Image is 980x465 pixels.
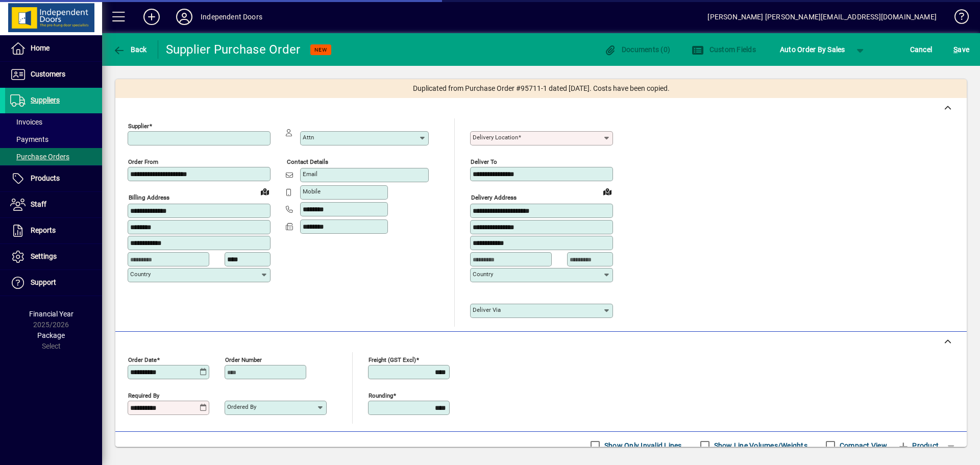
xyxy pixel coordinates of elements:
div: [PERSON_NAME] [PERSON_NAME][EMAIL_ADDRESS][DOMAIN_NAME] [707,9,937,25]
app-page-header-button: Back [102,40,158,59]
mat-label: Order number [225,356,262,363]
a: Home [5,36,102,61]
span: Auto Order By Sales [780,41,845,58]
span: Financial Year [29,310,73,318]
span: Home [31,44,50,52]
a: View on map [257,183,273,200]
span: NEW [314,46,327,53]
mat-label: Country [473,271,493,278]
span: Package [37,331,65,339]
label: Show Line Volumes/Weights [712,440,807,451]
mat-label: Deliver via [473,306,501,313]
a: Invoices [5,113,102,131]
span: Product [897,437,939,454]
mat-label: Ordered by [227,403,256,410]
a: Support [5,270,102,296]
a: Knowledge Base [947,2,967,35]
button: Auto Order By Sales [775,40,850,59]
a: Products [5,166,102,191]
mat-label: Deliver To [471,158,497,165]
span: Products [31,174,60,182]
span: Invoices [10,118,42,126]
mat-label: Order from [128,158,158,165]
mat-label: Delivery Location [473,134,518,141]
button: Cancel [908,40,935,59]
mat-label: Country [130,271,151,278]
span: ave [953,41,969,58]
a: Staff [5,192,102,217]
span: Documents (0) [604,45,670,54]
button: Custom Fields [689,40,758,59]
a: Reports [5,218,102,243]
span: Customers [31,70,65,78]
span: Duplicated from Purchase Order #95711-1 dated [DATE]. Costs have been copied. [413,83,670,94]
button: Back [110,40,150,59]
span: Settings [31,252,57,260]
button: Profile [168,8,201,26]
span: Suppliers [31,96,60,104]
a: Customers [5,62,102,87]
button: Save [951,40,972,59]
mat-label: Rounding [369,391,393,399]
label: Compact View [838,440,887,451]
mat-label: Mobile [303,188,321,195]
button: Documents (0) [601,40,673,59]
label: Show Only Invalid Lines [602,440,682,451]
a: View on map [599,183,616,200]
a: Payments [5,131,102,148]
span: Cancel [910,41,933,58]
span: S [953,45,958,54]
div: Supplier Purchase Order [166,41,301,58]
span: Payments [10,135,48,143]
span: Purchase Orders [10,153,69,161]
a: Settings [5,244,102,270]
mat-label: Attn [303,134,314,141]
mat-label: Email [303,170,317,178]
button: Add [135,8,168,26]
span: Support [31,278,56,286]
mat-label: Freight (GST excl) [369,356,416,363]
mat-label: Required by [128,391,159,399]
a: Purchase Orders [5,148,102,165]
span: Back [113,45,147,54]
div: Independent Doors [201,9,262,25]
button: Product [892,436,944,455]
span: Staff [31,200,46,208]
span: Reports [31,226,56,234]
mat-label: Order date [128,356,157,363]
mat-label: Supplier [128,123,149,130]
span: Custom Fields [692,45,756,54]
